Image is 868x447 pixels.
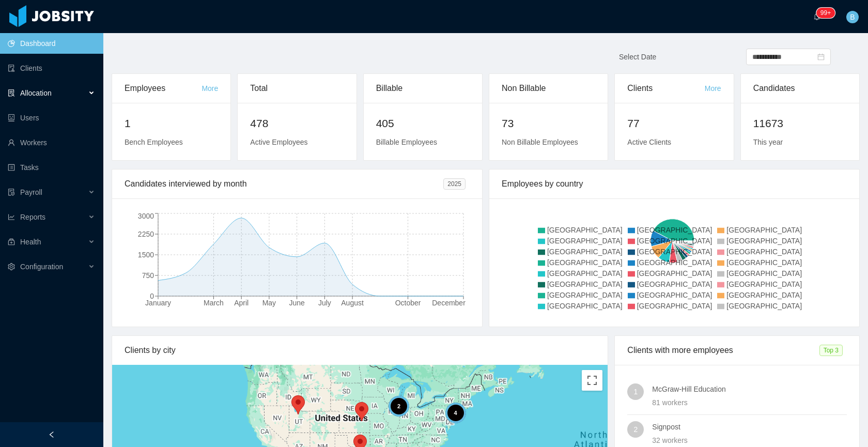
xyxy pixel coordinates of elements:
[341,299,364,307] tspan: August
[627,138,671,146] span: Active Clients
[20,238,41,246] span: Health
[627,336,819,365] div: Clients with more employees
[20,263,63,271] span: Configuration
[547,248,623,256] span: [GEOGRAPHIC_DATA]
[250,115,344,132] h2: 478
[8,33,95,54] a: icon: pie-chartDashboard
[138,230,154,238] tspan: 2250
[8,238,15,245] i: icon: medicine-box
[432,299,466,307] tspan: December
[547,226,623,234] span: [GEOGRAPHIC_DATA]
[318,299,331,307] tspan: July
[637,226,712,234] span: [GEOGRAPHIC_DATA]
[376,74,470,103] div: Billable
[627,115,721,132] h2: 77
[627,74,704,103] div: Clients
[138,212,154,220] tspan: 3000
[637,302,712,310] span: [GEOGRAPHIC_DATA]
[547,258,623,267] span: [GEOGRAPHIC_DATA]
[652,397,847,408] div: 81 workers
[8,157,95,178] a: icon: profileTasks
[376,115,470,132] h2: 405
[816,8,835,18] sup: 245
[125,115,218,132] h2: 1
[445,403,466,423] div: 4
[652,383,847,395] h4: McGraw-Hill Education
[145,299,171,307] tspan: January
[547,280,623,288] span: [GEOGRAPHIC_DATA]
[726,269,802,278] span: [GEOGRAPHIC_DATA]
[726,226,802,234] span: [GEOGRAPHIC_DATA]
[8,213,15,221] i: icon: line-chart
[376,138,437,146] span: Billable Employees
[20,188,42,196] span: Payroll
[138,251,154,259] tspan: 1500
[547,237,623,245] span: [GEOGRAPHIC_DATA]
[262,299,276,307] tspan: May
[20,89,52,97] span: Allocation
[502,138,578,146] span: Non Billable Employees
[502,169,847,198] div: Employees by country
[547,302,623,310] span: [GEOGRAPHIC_DATA]
[8,89,15,97] i: icon: solution
[652,435,847,446] div: 32 workers
[443,178,466,190] span: 2025
[753,138,783,146] span: This year
[204,299,224,307] tspan: March
[726,302,802,310] span: [GEOGRAPHIC_DATA]
[850,11,855,23] span: B
[637,291,712,299] span: [GEOGRAPHIC_DATA]
[202,84,218,93] a: More
[726,291,802,299] span: [GEOGRAPHIC_DATA]
[142,271,154,280] tspan: 750
[637,248,712,256] span: [GEOGRAPHIC_DATA]
[637,269,712,278] span: [GEOGRAPHIC_DATA]
[150,292,154,300] tspan: 0
[633,383,638,400] span: 1
[125,336,595,365] div: Clients by city
[395,299,421,307] tspan: October
[125,169,443,198] div: Candidates interviewed by month
[389,396,409,417] div: 2
[289,299,305,307] tspan: June
[8,58,95,79] a: icon: auditClients
[726,237,802,245] span: [GEOGRAPHIC_DATA]
[8,107,95,128] a: icon: robotUsers
[705,84,721,93] a: More
[637,237,712,245] span: [GEOGRAPHIC_DATA]
[582,370,602,391] button: Toggle fullscreen view
[633,421,638,438] span: 2
[726,258,802,267] span: [GEOGRAPHIC_DATA]
[813,13,820,20] i: icon: bell
[753,74,847,103] div: Candidates
[726,248,802,256] span: [GEOGRAPHIC_DATA]
[547,269,623,278] span: [GEOGRAPHIC_DATA]
[250,138,307,146] span: Active Employees
[125,74,202,103] div: Employees
[619,53,656,61] span: Select Date
[8,263,15,270] i: icon: setting
[8,132,95,153] a: icon: userWorkers
[8,189,15,196] i: icon: file-protect
[726,280,802,288] span: [GEOGRAPHIC_DATA]
[819,345,843,356] span: Top 3
[547,291,623,299] span: [GEOGRAPHIC_DATA]
[637,280,712,288] span: [GEOGRAPHIC_DATA]
[652,421,847,433] h4: Signpost
[637,258,712,267] span: [GEOGRAPHIC_DATA]
[753,115,847,132] h2: 11673
[250,74,344,103] div: Total
[817,53,825,60] i: icon: calendar
[20,213,45,221] span: Reports
[502,115,595,132] h2: 73
[234,299,249,307] tspan: April
[125,138,183,146] span: Bench Employees
[502,74,595,103] div: Non Billable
